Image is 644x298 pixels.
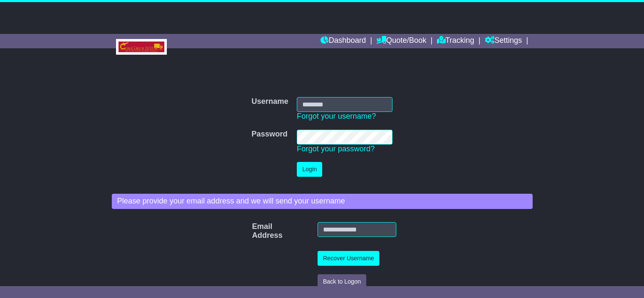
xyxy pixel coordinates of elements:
[318,251,380,266] button: Recover Username
[437,34,474,48] a: Tracking
[252,97,288,106] label: Username
[297,145,375,153] a: Forgot your password?
[297,162,322,177] button: Login
[321,34,366,48] a: Dashboard
[248,222,263,240] label: Email Address
[297,112,376,120] a: Forgot your username?
[252,130,287,139] label: Password
[485,34,522,48] a: Settings
[112,194,533,209] div: Please provide your email address and we will send your username
[376,34,426,48] a: Quote/Book
[318,274,367,289] button: Back to Logon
